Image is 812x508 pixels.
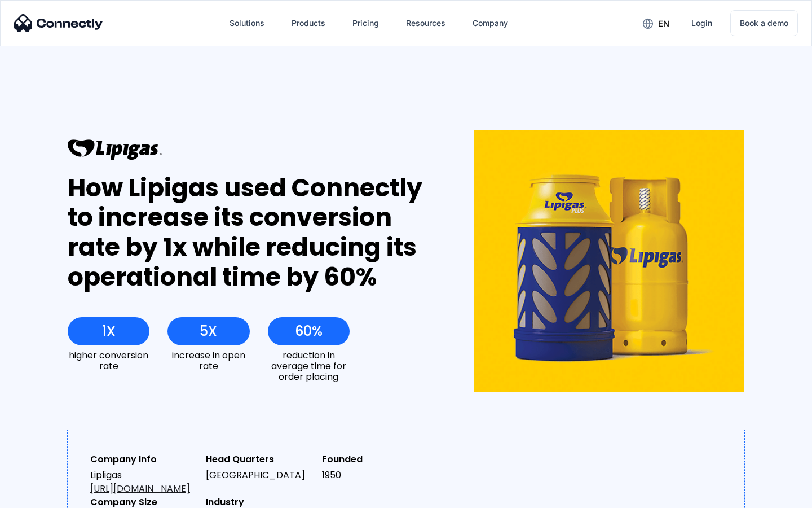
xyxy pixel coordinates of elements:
a: Pricing [343,10,388,37]
img: Connectly Logo [14,14,103,32]
div: 1950 [322,468,429,482]
div: Resources [406,15,445,31]
a: Book a demo [730,10,798,36]
div: en [658,16,669,32]
div: Login [691,15,712,31]
a: Login [682,10,721,37]
div: Company [473,15,508,31]
div: Solutions [230,15,264,31]
aside: Language selected: English [11,488,68,504]
div: Pricing [352,15,379,31]
div: 60% [295,323,323,339]
div: Company Info [90,453,197,466]
div: higher conversion rate [68,350,149,371]
div: 1X [102,323,116,339]
div: 5X [200,323,217,339]
div: Lipligas [90,468,197,496]
a: [URL][DOMAIN_NAME] [90,482,190,495]
div: Products [292,15,325,31]
div: reduction in average time for order placing [268,350,350,383]
div: How Lipigas used Connectly to increase its conversion rate by 1x while reducing its operational t... [68,173,433,292]
div: [GEOGRAPHIC_DATA] [206,468,312,482]
ul: Language list [23,488,68,504]
div: increase in open rate [167,350,249,371]
div: Founded [322,453,429,466]
div: Head Quarters [206,453,312,466]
